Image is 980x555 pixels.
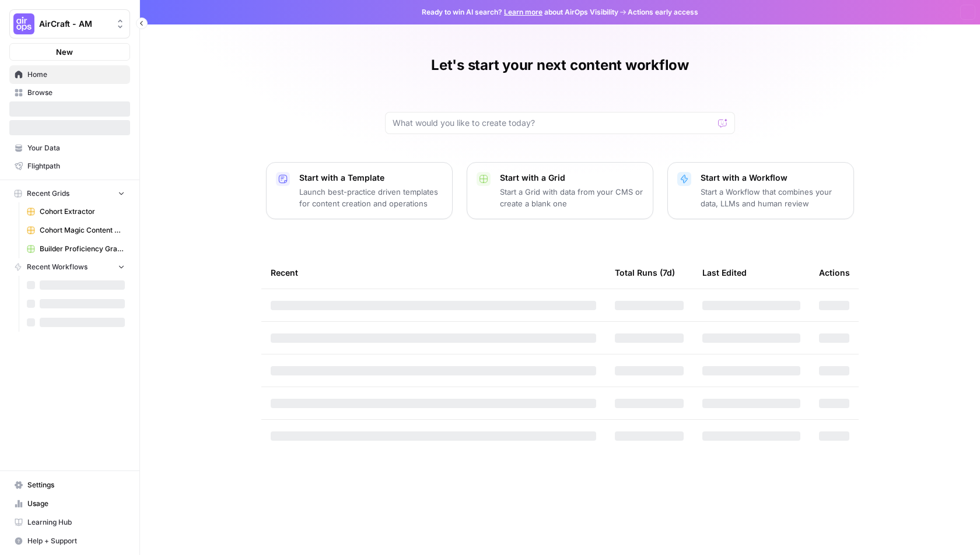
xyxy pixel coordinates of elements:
a: Builder Proficiency Grader Grid [22,240,130,258]
span: Help + Support [27,536,125,546]
a: Flightpath [9,157,130,175]
span: AirCraft - AM [39,18,110,30]
p: Start with a Workflow [701,172,844,184]
span: Actions early access [628,7,698,17]
div: Total Runs (7d) [615,257,675,289]
p: Start a Workflow that combines your data, LLMs and human review [701,186,844,209]
a: Cohort Magic Content Generator ✨ [22,221,130,240]
a: Settings [9,476,130,494]
span: Your Data [27,143,125,153]
span: Recent Workflows [27,262,87,272]
span: Browse [27,87,125,98]
button: Start with a GridStart a Grid with data from your CMS or create a blank one [467,162,653,219]
a: Learn more [504,8,542,16]
span: Settings [27,480,125,490]
a: Your Data [9,139,130,157]
button: Recent Grids [9,185,130,202]
button: Start with a TemplateLaunch best-practice driven templates for content creation and operations [266,162,453,219]
button: New [9,43,130,61]
span: Home [27,69,125,80]
p: Launch best-practice driven templates for content creation and operations [299,186,443,209]
span: New [56,46,73,58]
p: Start with a Template [299,172,443,184]
span: Usage [27,498,125,509]
span: Cohort Magic Content Generator ✨ [40,225,125,236]
a: Cohort Extractor [22,202,130,221]
a: Learning Hub [9,513,130,532]
span: Builder Proficiency Grader Grid [40,244,125,254]
h1: Let's start your next content workflow [431,56,689,75]
span: Ready to win AI search? about AirOps Visibility [422,7,618,17]
span: Flightpath [27,161,125,171]
input: What would you like to create today? [393,117,713,129]
button: Workspace: AirCraft - AM [9,9,130,38]
img: AirCraft - AM Logo [13,13,34,34]
span: Recent Grids [27,188,69,199]
div: Recent [271,257,596,289]
span: Cohort Extractor [40,206,125,217]
button: Help + Support [9,532,130,550]
div: Last Edited [702,257,747,289]
a: Usage [9,494,130,513]
p: Start a Grid with data from your CMS or create a blank one [500,186,643,209]
a: Home [9,65,130,84]
p: Start with a Grid [500,172,643,184]
button: Recent Workflows [9,258,130,276]
span: Learning Hub [27,517,125,528]
div: Actions [819,257,850,289]
button: Start with a WorkflowStart a Workflow that combines your data, LLMs and human review [667,162,854,219]
a: Browse [9,83,130,102]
